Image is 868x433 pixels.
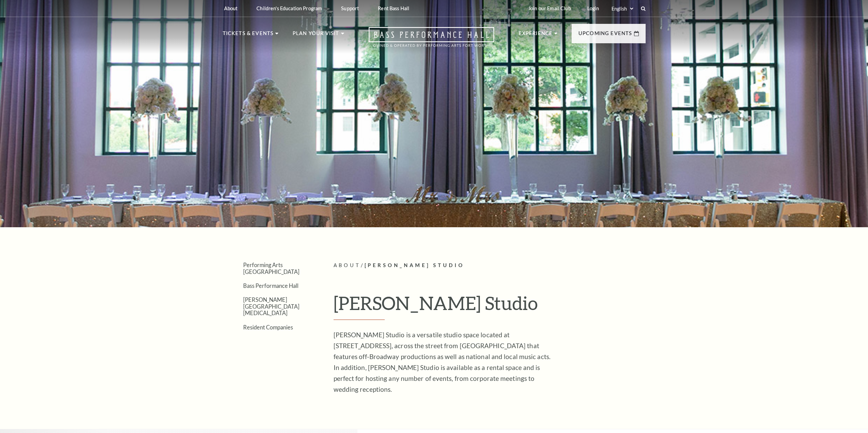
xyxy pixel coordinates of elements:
select: Select: [610,5,634,12]
p: About [224,5,238,11]
a: [PERSON_NAME][GEOGRAPHIC_DATA][MEDICAL_DATA] [243,296,299,316]
h1: [PERSON_NAME] Studio [334,292,646,320]
p: Experience [519,29,553,42]
a: Performing Arts [GEOGRAPHIC_DATA] [243,262,299,275]
a: Bass Performance Hall [243,282,298,289]
p: Children's Education Program [256,5,322,11]
p: Support [341,5,359,11]
p: Rent Bass Hall [378,5,409,11]
p: Upcoming Events [578,29,632,42]
p: Plan Your Visit [293,29,339,42]
a: Resident Companies [243,324,293,330]
p: / [334,261,646,270]
p: [PERSON_NAME] Studio is a versatile studio space located at [STREET_ADDRESS], across the street f... [334,329,555,395]
span: About [334,262,361,268]
span: [PERSON_NAME] Studio [365,262,465,268]
p: Tickets & Events [223,29,274,42]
